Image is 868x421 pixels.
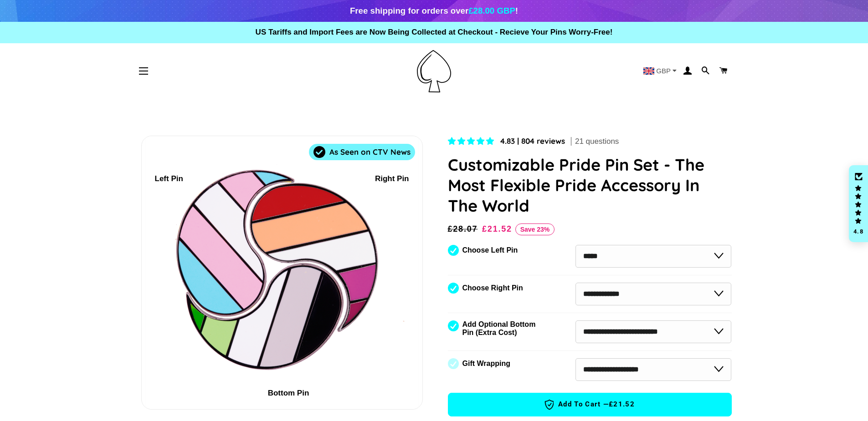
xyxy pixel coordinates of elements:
[462,399,718,411] span: Add to Cart —
[375,173,409,185] div: Right Pin
[448,393,732,416] button: Add to Cart —£21.52
[656,67,671,74] span: GBP
[853,228,864,234] div: 4.8
[417,50,451,92] img: Pin-Ace
[482,224,512,233] span: £21.52
[448,137,496,146] span: 4.83 stars
[350,5,518,17] div: Free shipping for orders over !
[462,284,523,292] label: Choose Right Pin
[155,173,183,185] div: Left Pin
[609,400,635,409] span: £21.52
[468,6,515,15] span: £28.00 GBP
[575,136,619,147] span: 21 questions
[448,223,480,235] span: £28.07
[462,246,518,254] label: Choose Left Pin
[448,154,732,216] h1: Customizable Pride Pin Set - The Most Flexible Pride Accessory In The World
[849,165,868,243] div: Click to open Judge.me floating reviews tab
[268,387,309,400] div: Bottom Pin
[142,136,422,409] div: 1 / 7
[462,320,539,337] label: Add Optional Bottom Pin (Extra Cost)
[462,360,510,368] label: Gift Wrapping
[515,223,555,235] span: Save 23%
[500,136,565,146] span: 4.83 | 804 reviews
